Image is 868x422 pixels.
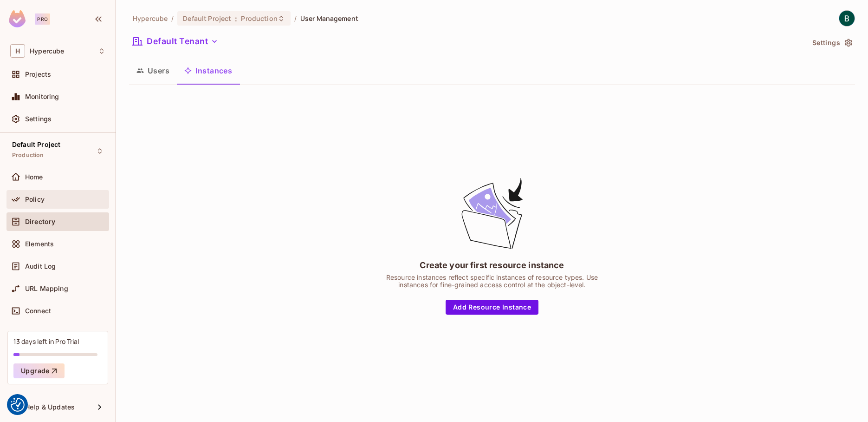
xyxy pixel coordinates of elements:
[11,398,25,412] img: Revisit consent button
[241,14,277,23] span: Production
[25,307,51,315] span: Connect
[839,11,855,26] img: Bogdan Adam
[171,14,174,23] li: /
[25,263,56,270] span: Audit Log
[12,152,44,159] span: Production
[25,285,68,292] span: URL Mapping
[12,141,60,148] span: Default Project
[129,34,222,49] button: Default Tenant
[294,14,297,23] li: /
[177,59,240,82] button: Instances
[234,15,238,22] span: :
[25,93,59,100] span: Monitoring
[35,13,50,25] div: Pro
[129,59,177,82] button: Users
[300,14,358,23] span: User Management
[25,403,75,411] span: Help & Updates
[13,363,65,378] button: Upgrade
[10,44,25,58] span: H
[183,14,231,23] span: Default Project
[25,240,54,248] span: Elements
[11,398,25,412] button: Consent Preferences
[13,337,79,346] div: 13 days left in Pro Trial
[25,115,52,123] span: Settings
[25,173,43,181] span: Home
[9,10,26,27] img: SReyMgAAAABJRU5ErkJggg==
[376,274,608,289] div: Resource instances reflect specific instances of resource types. Use instances for fine-grained a...
[420,259,564,271] div: Create your first resource instance
[133,14,168,23] span: the active workspace
[25,71,51,78] span: Projects
[809,35,855,50] button: Settings
[446,300,538,315] button: Add Resource Instance
[25,196,45,203] span: Policy
[25,218,55,225] span: Directory
[30,47,64,55] span: Workspace: Hypercube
